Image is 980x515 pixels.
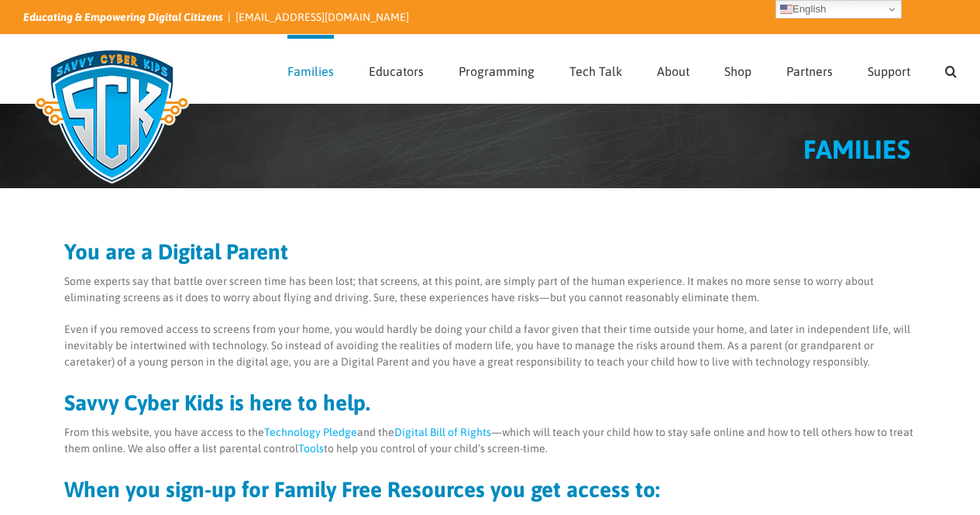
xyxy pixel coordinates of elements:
a: Tech Talk [569,35,622,103]
p: Even if you removed access to screens from your home, you would hardly be doing your child a favo... [64,321,916,370]
a: Families [287,35,334,103]
img: Savvy Cyber Kids Logo [23,39,201,194]
a: Partners [786,35,833,103]
span: FAMILIES [803,134,910,164]
p: From this website, you have access to the and the —which will teach your child how to stay safe o... [64,424,916,457]
img: en [780,3,793,15]
a: Support [868,35,910,103]
span: About [657,65,689,77]
a: Educators [369,35,424,103]
span: Tech Talk [569,65,622,77]
a: Shop [724,35,751,103]
span: Programming [459,65,535,77]
span: Families [287,65,334,77]
a: Programming [459,35,535,103]
a: Tools [298,442,324,455]
p: Some experts say that battle over screen time has been lost; that screens, at this point, are sim... [64,273,916,306]
span: Shop [724,65,751,77]
nav: Main Menu [287,35,957,103]
h2: You are a Digital Parent [64,241,916,263]
a: [EMAIL_ADDRESS][DOMAIN_NAME] [236,11,409,23]
a: Search [945,35,957,103]
span: Partners [786,65,833,77]
a: Technology Pledge [264,426,357,438]
a: About [657,35,689,103]
h2: Savvy Cyber Kids is here to help. [64,392,916,414]
a: Digital Bill of Rights [394,426,491,438]
strong: When you sign-up for Family Free Resources you get access to: [64,477,660,502]
span: Educators [369,65,424,77]
span: Support [868,65,910,77]
i: Educating & Empowering Digital Citizens [23,11,223,23]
